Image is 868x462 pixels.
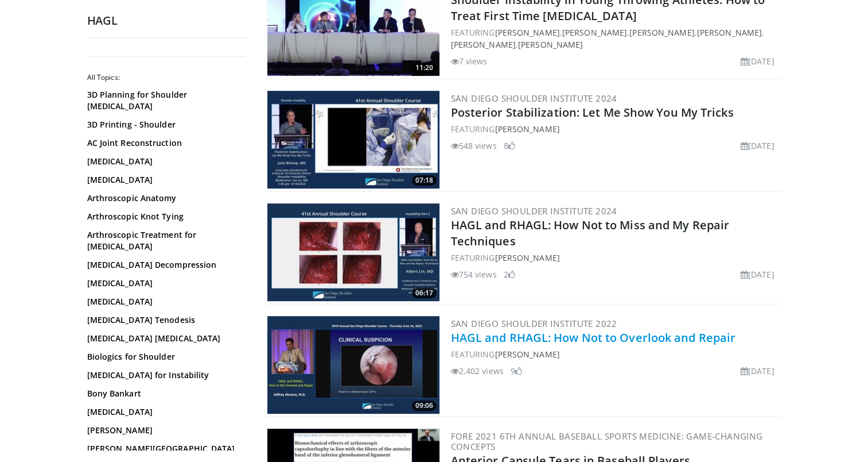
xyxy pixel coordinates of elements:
img: 54e4ff55-616d-4ce8-a561-a26108c192b9.300x170_q85_crop-smart_upscale.jpg [267,203,439,301]
a: [PERSON_NAME] [518,39,583,50]
li: 754 views [451,268,497,280]
li: 9 [511,365,522,377]
a: 09:06 [267,316,439,414]
li: 2,402 views [451,365,504,377]
a: Arthroscopic Knot Tying [87,211,242,222]
div: FEATURING , , , , , [451,26,779,51]
a: [PERSON_NAME] [495,349,559,360]
h2: HAGL [87,13,248,28]
a: San Diego Shoulder Institute 2022 [451,318,617,329]
a: AC Joint Reconstruction [87,137,242,149]
a: [PERSON_NAME] [697,27,762,38]
a: San Diego Shoulder Institute 2024 [451,205,617,217]
li: 8 [504,140,515,152]
a: [PERSON_NAME] [451,39,516,50]
a: Bony Bankart [87,388,242,399]
a: [MEDICAL_DATA] [MEDICAL_DATA] [87,333,242,344]
a: 3D Printing - Shoulder [87,119,242,130]
a: Arthroscopic Treatment for [MEDICAL_DATA] [87,229,242,252]
a: [MEDICAL_DATA] [87,296,242,307]
li: [DATE] [741,268,774,280]
a: Posterior Stabilization: Let Me Show You My Tricks [451,105,734,120]
a: San Diego Shoulder Institute 2024 [451,93,617,104]
div: FEATURING [451,252,779,264]
a: [PERSON_NAME] [87,425,242,436]
a: [MEDICAL_DATA] for Instability [87,369,242,381]
a: 3D Planning for Shoulder [MEDICAL_DATA] [87,89,242,112]
a: [MEDICAL_DATA] [87,278,242,289]
li: 7 views [451,55,488,67]
span: 09:06 [412,401,437,411]
a: HAGL and RHAGL: How Not to Miss and My Repair Techniques [451,217,730,249]
div: FEATURING [451,123,779,135]
a: FORE 2021 6th Annual Baseball Sports Medicine: Game-Changing Concepts [451,430,763,452]
li: [DATE] [741,140,774,152]
a: [MEDICAL_DATA] Decompression [87,259,242,271]
a: Arthroscopic Anatomy [87,192,242,204]
img: 707ba8b4-18bc-4054-8f12-04690e99528b.300x170_q85_crop-smart_upscale.jpg [267,316,439,414]
span: 11:20 [412,63,437,73]
img: 33673e2c-78cc-48f3-b4e0-b8ab5dd47391.300x170_q85_crop-smart_upscale.jpg [267,91,439,188]
a: [MEDICAL_DATA] Tenodesis [87,314,242,326]
a: Biologics for Shoulder [87,351,242,363]
li: [DATE] [741,55,774,67]
a: [PERSON_NAME] [495,27,559,38]
span: 07:18 [412,175,437,186]
h2: All Topics: [87,73,245,82]
a: [PERSON_NAME] [495,124,559,134]
li: [DATE] [741,365,774,377]
a: [PERSON_NAME][GEOGRAPHIC_DATA] [87,443,242,455]
a: [MEDICAL_DATA] [87,406,242,418]
a: [PERSON_NAME] [562,27,627,38]
a: 07:18 [267,91,439,188]
div: FEATURING [451,348,779,360]
span: 06:17 [412,288,437,298]
a: [PERSON_NAME] [629,27,694,38]
a: [MEDICAL_DATA] [87,156,242,167]
a: 06:17 [267,203,439,301]
a: [MEDICAL_DATA] [87,174,242,186]
a: [PERSON_NAME] [495,252,559,263]
li: 2 [504,268,515,280]
li: 548 views [451,140,497,152]
a: HAGL and RHAGL: How Not to Overlook and Repair [451,330,736,345]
